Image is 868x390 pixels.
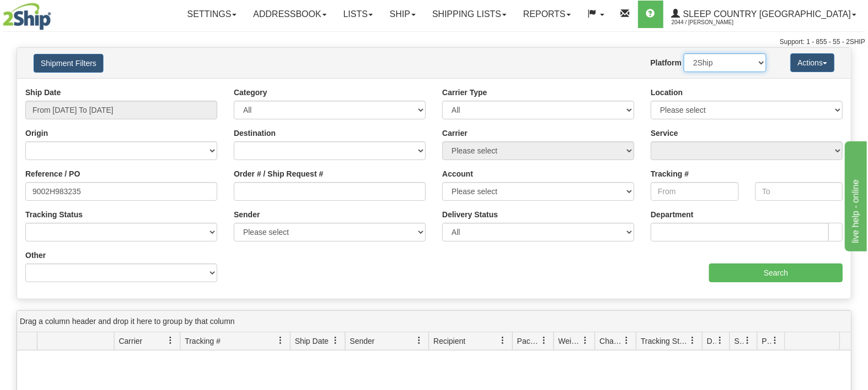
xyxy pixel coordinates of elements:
label: Service [651,128,678,139]
span: Charge [600,336,623,347]
label: Category [234,87,267,98]
span: Ship Date [295,336,328,347]
span: Sender [350,336,375,347]
span: Carrier [119,336,142,347]
a: Weight filter column settings [576,331,595,350]
label: Destination [234,128,276,139]
label: Other [25,250,46,261]
a: Lists [335,1,381,28]
span: Tracking # [185,336,221,347]
span: 2044 / [PERSON_NAME] [672,17,754,28]
label: Department [651,209,694,220]
a: Shipment Issues filter column settings [738,331,757,350]
a: Tracking Status filter column settings [683,331,702,350]
input: To [755,182,843,201]
label: Platform [650,57,682,68]
label: Account [442,168,473,179]
span: Weight [558,336,581,347]
img: logo2044.jpg [3,3,51,30]
span: Sleep Country [GEOGRAPHIC_DATA] [680,9,851,19]
div: grid grouping header [17,311,851,332]
label: Carrier [442,128,468,139]
label: Ship Date [25,87,61,98]
a: Shipping lists [424,1,515,28]
input: From [651,182,739,201]
a: Pickup Status filter column settings [766,331,784,350]
a: Delivery Status filter column settings [711,331,729,350]
label: Location [651,87,683,98]
span: Recipient [433,336,465,347]
a: Charge filter column settings [617,331,636,350]
a: Addressbook [245,1,335,28]
label: Tracking Status [25,209,83,220]
label: Delivery Status [442,209,498,220]
span: Pickup Status [762,336,771,347]
span: Delivery Status [707,336,716,347]
button: Actions [790,53,834,72]
input: Search [709,263,843,282]
a: Packages filter column settings [535,331,553,350]
iframe: chat widget [843,139,867,251]
div: Support: 1 - 855 - 55 - 2SHIP [3,37,865,47]
button: Shipment Filters [34,54,103,73]
a: Tracking # filter column settings [271,331,290,350]
a: Recipient filter column settings [493,331,512,350]
span: Packages [517,336,540,347]
a: Sleep Country [GEOGRAPHIC_DATA] 2044 / [PERSON_NAME] [663,1,865,28]
a: Ship [381,1,424,28]
label: Order # / Ship Request # [234,168,323,179]
a: Settings [179,1,245,28]
span: Tracking Status [641,336,689,347]
div: live help - online [8,7,102,20]
a: Ship Date filter column settings [326,331,345,350]
a: Carrier filter column settings [161,331,180,350]
label: Sender [234,209,260,220]
label: Reference / PO [25,168,80,179]
span: Shipment Issues [734,336,744,347]
label: Carrier Type [442,87,487,98]
label: Origin [25,128,48,139]
a: Reports [515,1,579,28]
label: Tracking # [651,168,689,179]
a: Sender filter column settings [410,331,428,350]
